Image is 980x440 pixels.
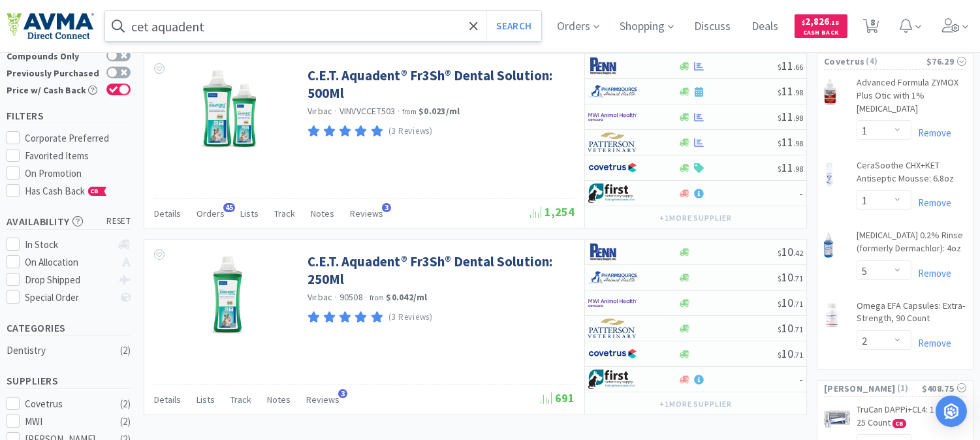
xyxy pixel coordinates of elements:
[223,203,235,212] span: 45
[7,50,100,61] div: Compounds Only
[824,302,840,328] img: b1f02c2b6c06457b8660f8fd9cbbe6fb_27393.png
[7,67,100,78] div: Previously Purchased
[857,403,966,434] a: TruCan DAPPi+CL4: 1 Dose x 25 Count CB
[120,396,131,412] div: ( 2 )
[795,8,847,44] a: $2,826.18Cash Back
[154,208,181,219] span: Details
[588,369,637,389] img: 67d67680309e4a0bb49a5ff0391dcc42_6.png
[274,208,295,219] span: Track
[105,11,541,41] input: Search by item, sku, manufacturer, ingredient, size...
[858,22,885,34] a: 8
[486,11,541,41] button: Search
[7,108,131,123] h5: Filters
[864,55,926,68] span: ( 4 )
[25,148,131,164] div: Favorited Items
[793,350,803,360] span: . 71
[689,21,736,33] a: Discuss
[778,113,782,123] span: $
[747,21,784,33] a: Deals
[911,337,951,349] a: Remove
[922,381,966,396] div: $408.75
[911,267,951,279] a: Remove
[778,270,803,285] span: 10
[7,321,131,336] h5: Categories
[308,105,333,117] a: Virbac
[588,158,637,178] img: 77fca1acd8b6420a9015268ca798ef17_1.png
[830,18,840,27] span: . 18
[197,394,215,405] span: Lists
[653,395,738,413] button: +1more supplier
[25,396,106,412] div: Covetrus
[588,293,637,313] img: f6b2451649754179b5b4e0c70c3f7cb0_2.png
[187,253,272,338] img: f20430e890c94d76995b32a8cf2f9678_393262.jpg
[926,54,966,69] div: $76.29
[911,127,951,139] a: Remove
[778,134,803,149] span: 11
[340,291,363,303] span: 90508
[653,209,738,227] button: +1more supplier
[120,343,131,358] div: ( 2 )
[306,394,340,405] span: Reviews
[857,300,966,330] a: Omega EFA Capsules: Extra-Strength, 90 Count
[778,138,782,148] span: $
[25,255,112,270] div: On Allocation
[308,67,571,102] a: C.E.T. Aquadent® Fr3Sh® Dental Solution: 500Ml
[25,272,112,288] div: Drop Shipped
[799,371,803,386] span: -
[387,291,428,303] strong: $0.042 / ml
[824,406,850,432] img: 30ed6c17b0ca4bacbe46aad68b153db3_475058.jpeg
[802,18,806,27] span: $
[778,324,782,334] span: $
[896,382,922,395] span: ( 1 )
[588,319,637,338] img: f5e969b455434c6296c6d81ef179fa71_3.png
[778,58,803,73] span: 11
[802,15,840,27] span: 2,826
[25,414,106,430] div: MWI
[120,414,131,430] div: ( 2 )
[893,420,906,428] span: CB
[824,232,833,258] img: 2142abddd5b24bde87a97e01da9e6274_370966.png
[857,229,966,260] a: [MEDICAL_DATA] 0.2% Rinse (formerly Dermachlor): 4oz
[824,162,835,188] img: fdce88c4f6db4860ac35304339aa06a3_418479.png
[89,187,102,195] span: CB
[793,164,803,174] span: . 98
[530,204,575,219] span: 1,254
[197,208,225,219] span: Orders
[936,396,967,427] div: Open Intercom Messenger
[230,394,251,405] span: Track
[402,107,417,116] span: from
[778,84,803,99] span: 11
[793,324,803,334] span: . 71
[25,185,107,197] span: Has Cash Back
[857,76,966,120] a: Advanced Formula ZYMOX Plus Otic with 1% [MEDICAL_DATA]
[778,62,782,72] span: $
[778,248,782,258] span: $
[335,291,338,303] span: ·
[778,299,782,309] span: $
[778,87,782,97] span: $
[588,107,637,127] img: f6b2451649754179b5b4e0c70c3f7cb0_2.png
[154,394,181,405] span: Details
[7,373,131,388] h5: Suppliers
[365,291,368,303] span: ·
[335,105,338,117] span: ·
[778,164,782,174] span: $
[588,133,637,152] img: f5e969b455434c6296c6d81ef179fa71_3.png
[240,208,259,219] span: Lists
[541,390,575,405] span: 691
[267,394,291,405] span: Notes
[588,268,637,287] img: 7915dbd3f8974342a4dc3feb8efc1740_58.png
[778,244,803,259] span: 10
[7,214,131,229] h5: Availability
[793,87,803,97] span: . 98
[793,248,803,258] span: . 42
[588,183,637,203] img: 67d67680309e4a0bb49a5ff0391dcc42_6.png
[7,84,100,95] div: Price w/ Cash Back
[857,159,966,190] a: CeraSoothe CHX+KET Antiseptic Mousse: 6.8oz
[338,389,347,398] span: 3
[311,208,334,219] span: Notes
[388,311,433,324] p: (3 Reviews)
[588,242,637,262] img: e1133ece90fa4a959c5ae41b0808c578_9.png
[7,12,94,40] img: e4e33dab9f054f5782a47901c742baa9_102.png
[778,274,782,283] span: $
